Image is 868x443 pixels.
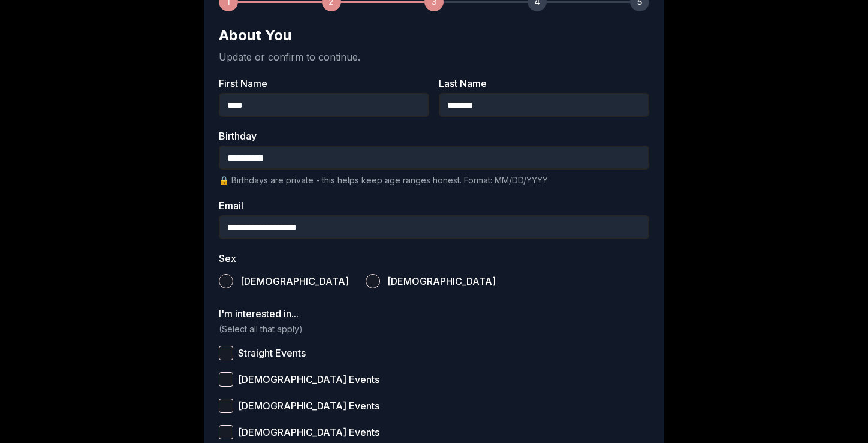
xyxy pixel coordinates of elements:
span: [DEMOGRAPHIC_DATA] Events [238,401,379,411]
span: [DEMOGRAPHIC_DATA] Events [238,375,379,384]
button: [DEMOGRAPHIC_DATA] Events [219,372,233,387]
button: [DEMOGRAPHIC_DATA] [366,274,380,288]
p: 🔒 Birthdays are private - this helps keep age ranges honest. Format: MM/DD/YYYY [219,174,649,186]
label: Email [219,201,649,210]
label: Birthday [219,131,649,141]
button: Straight Events [219,346,233,360]
label: I'm interested in... [219,309,649,318]
span: [DEMOGRAPHIC_DATA] [387,276,496,286]
label: Last Name [439,79,649,88]
button: [DEMOGRAPHIC_DATA] Events [219,425,233,439]
p: Update or confirm to continue. [219,50,649,64]
button: [DEMOGRAPHIC_DATA] [219,274,233,288]
span: [DEMOGRAPHIC_DATA] Events [238,427,379,437]
button: [DEMOGRAPHIC_DATA] Events [219,399,233,413]
label: Sex [219,254,649,263]
span: [DEMOGRAPHIC_DATA] [240,276,349,286]
p: (Select all that apply) [219,323,649,335]
span: Straight Events [238,348,306,358]
h2: About You [219,26,649,45]
label: First Name [219,79,429,88]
